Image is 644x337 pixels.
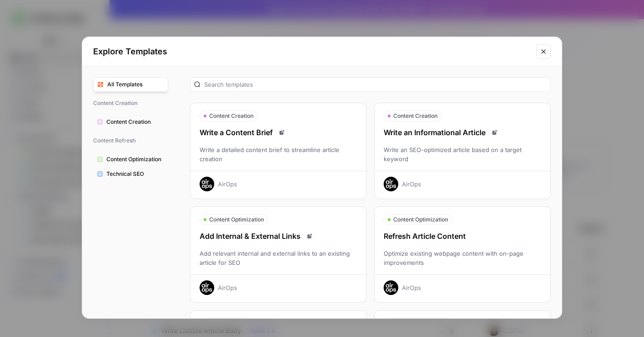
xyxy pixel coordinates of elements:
span: Technical SEO [106,170,164,178]
div: AirOps [218,179,237,189]
a: Read docs [489,127,500,138]
span: Content Creation [393,112,438,120]
button: Content Optimization [93,152,168,167]
span: Content Creation [209,112,253,120]
div: Write an SEO-optimized article based on a target keyword [375,145,550,163]
div: Add relevant internal and external links to an existing article for SEO [190,249,366,267]
div: AirOps [402,283,421,292]
a: Read docs [304,231,315,242]
h2: Explore Templates [93,45,531,58]
span: Content Optimization [106,155,164,163]
span: Content Creation [93,95,168,111]
button: Content CreationWrite a Content BriefRead docsWrite a detailed content brief to streamline articl... [190,103,367,199]
div: AirOps [402,179,421,189]
button: Content OptimizationRefresh Article ContentOptimize existing webpage content with on-page improve... [374,206,551,303]
button: All Templates [93,77,168,92]
a: Read docs [276,127,287,138]
div: Write a detailed content brief to streamline article creation [190,145,366,163]
button: Content OptimizationAdd Internal & External LinksRead docsAdd relevant internal and external link... [190,206,367,303]
span: Content Optimization [393,216,448,224]
span: Content Optimization [209,216,264,224]
div: Add Internal & External Links [190,231,366,242]
div: AirOps [218,283,237,292]
button: Technical SEO [93,167,168,181]
div: Write an Informational Article [375,127,550,138]
button: Close modal [536,44,551,59]
button: Content Creation [93,115,168,129]
div: Refresh Article Content [375,231,550,242]
span: Content Creation [106,118,164,126]
span: All Templates [107,80,164,89]
input: Search templates [204,80,547,89]
div: Optimize existing webpage content with on-page improvements [375,249,550,267]
span: Content Refresh [93,133,168,148]
div: Write a Content Brief [190,127,366,138]
button: Content CreationWrite an Informational ArticleRead docsWrite an SEO-optimized article based on a ... [374,103,551,199]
